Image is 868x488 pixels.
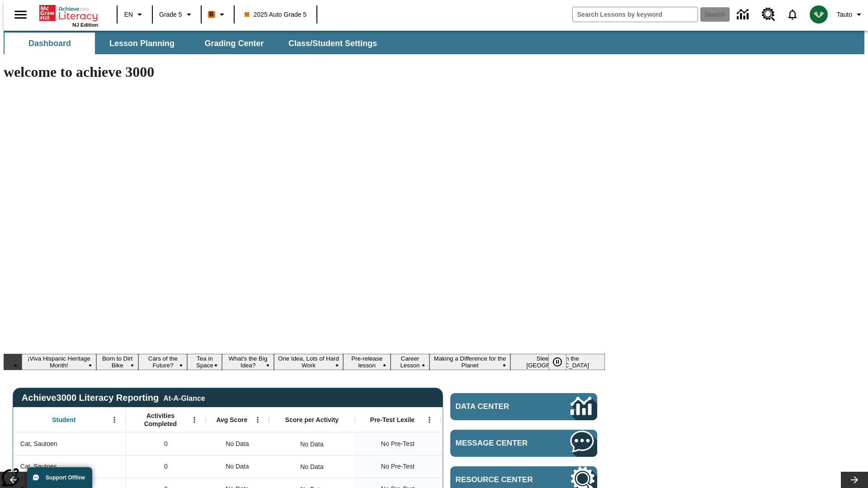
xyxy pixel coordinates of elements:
[381,439,415,449] span: No Pre-Test, Cat, Sautoen
[429,354,511,370] button: Slide 9 Making a Difference for the Planet
[156,6,198,23] button: Grade: Grade 5, Select a grade
[370,416,415,424] span: Pre-Test Lexile
[4,64,605,80] h1: welcome to achieve 3000
[204,38,264,49] span: Grading Center
[189,33,279,54] button: Grading Center
[251,413,264,427] button: Open Menu
[20,439,57,449] span: Cat, Sautoen
[296,458,328,476] div: No Data, Cat, Sautoes
[164,439,168,449] span: 0
[39,3,98,28] div: Home
[216,416,247,424] span: Avg Score
[138,354,187,370] button: Slide 3 Cars of the Future?
[841,472,868,488] button: Lesson carousel, Next
[221,457,253,476] span: No Data
[288,38,377,49] span: Class/Student Settings
[222,354,274,370] button: Slide 5 What's the Big Idea?
[72,22,98,28] span: NJ Edition
[163,393,205,403] div: At-A-Glance
[343,354,391,370] button: Slide 7 Pre-release lesson
[245,10,307,19] span: 2025 Auto Grade 5
[456,402,540,411] span: Data Center
[456,439,543,448] span: Message Center
[833,6,868,23] button: Profile/Settings
[781,3,804,26] a: Notifications
[450,430,597,457] a: Message Center
[124,10,133,19] span: EN
[285,416,339,424] span: Score per Activity
[296,435,328,453] div: No Data, Cat, Sautoen
[22,393,205,403] span: Achieve3000 Literacy Reporting
[548,354,566,370] button: Pause
[381,462,415,471] span: No Pre-Test, Cat, Sautoes
[810,5,828,23] img: avatar image
[109,38,175,49] span: Lesson Planning
[7,1,34,28] button: Open side menu
[131,412,190,428] span: Activities Completed
[5,33,95,54] button: Dashboard
[20,462,57,471] span: Cat, Sautoes
[27,467,92,488] button: Support Offline
[96,354,138,370] button: Slide 2 Born to Dirt Bike
[423,413,436,427] button: Open Menu
[164,462,168,471] span: 0
[274,354,343,370] button: Slide 6 One Idea, Lots of Hard Work
[456,475,543,484] span: Resource Center
[52,416,75,424] span: Student
[206,432,269,455] div: No Data, Cat, Sautoen
[28,38,71,49] span: Dashboard
[206,455,269,478] div: No Data, Cat, Sautoes
[837,10,852,19] span: Tauto
[804,3,833,26] button: Select a new avatar
[108,413,121,427] button: Open Menu
[204,6,231,23] button: Boost Class color is orange. Change class color
[22,354,96,370] button: Slide 1 ¡Viva Hispanic Heritage Month!
[731,2,756,27] a: Data Center
[221,435,253,453] span: No Data
[187,354,222,370] button: Slide 4 Tea in Space
[391,354,429,370] button: Slide 8 Career Lesson
[4,31,864,54] div: SubNavbar
[548,354,576,370] div: Pause
[510,354,605,370] button: Slide 10 Sleepless in the Animal Kingdom
[39,4,98,22] a: Home
[159,10,182,19] span: Grade 5
[209,9,214,20] span: B
[126,455,206,478] div: 0, Cat, Sautoes
[188,413,201,427] button: Open Menu
[97,33,187,54] button: Lesson Planning
[281,33,384,54] button: Class/Student Settings
[756,2,781,27] a: Resource Center, Will open in new tab
[120,6,149,23] button: Language: EN, Select a language
[450,393,597,420] a: Data Center
[4,33,385,54] div: SubNavbar
[46,474,85,481] span: Support Offline
[126,432,206,455] div: 0, Cat, Sautoen
[573,7,698,22] input: search field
